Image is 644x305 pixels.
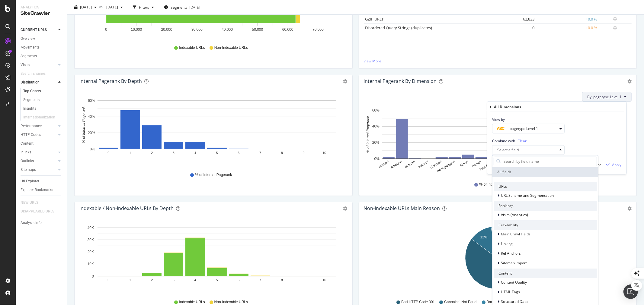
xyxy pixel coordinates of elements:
[21,79,56,86] a: Distribution
[21,158,56,164] a: Outlinks
[536,24,599,33] td: +0.0 %
[471,160,482,168] text: home/*
[238,278,239,282] text: 6
[21,123,42,129] div: Performance
[364,224,629,294] svg: A chart.
[613,16,617,21] div: bell-plus
[281,151,283,155] text: 8
[511,14,536,24] td: 62,833
[501,261,527,266] span: Sitemap import
[501,241,513,247] span: Linking
[303,151,305,155] text: 9
[492,117,565,122] div: View by
[364,106,629,176] svg: A chart.
[322,151,328,155] text: 10+
[583,160,602,169] button: Cancel
[23,88,62,94] a: Top Charts
[21,158,34,164] div: Outlinks
[105,27,107,32] text: 0
[587,94,622,99] span: By: pagetype Level 1
[365,25,432,30] a: Disordered Query Strings (duplicates)
[21,200,44,206] a: NEW URLS
[21,208,60,215] a: DISAPPEARED URLS
[404,160,416,169] text: auteur/*
[216,151,218,155] text: 5
[364,205,440,211] div: Non-Indexable URLs Main Reason
[88,238,94,242] text: 30K
[366,116,370,153] text: % of Internal Pagerank
[365,16,384,22] a: GZIP URLs
[130,2,156,12] button: Filters
[21,123,56,129] a: Performance
[191,27,203,32] text: 30,000
[281,278,283,282] text: 8
[104,2,125,12] button: [DATE]
[21,200,38,206] div: NEW URLS
[151,278,153,282] text: 2
[511,24,536,33] td: 0
[303,278,305,282] text: 9
[79,97,345,167] svg: A chart.
[23,114,61,121] a: Internationalization
[88,226,94,230] text: 40K
[79,224,345,294] svg: A chart.
[591,162,602,167] div: Cancel
[179,45,205,50] span: Indexable URLs
[492,138,565,143] div: Combine with
[492,167,598,177] div: All fields
[88,262,94,266] text: 10K
[613,25,617,30] div: bell-plus
[21,167,56,173] a: Sitemaps
[82,106,86,143] text: % of Internal Pagerank
[21,208,54,215] div: DISAPPEARED URLS
[179,300,205,305] span: Indexable URLs
[216,278,218,282] text: 5
[494,201,597,211] div: Rankings
[21,220,42,226] div: Analysis Info
[21,132,56,138] a: HTTP Codes
[494,182,597,191] div: URLs
[536,14,599,24] td: +0.0 %
[92,274,94,278] text: 0
[23,88,41,94] div: Top Charts
[72,2,99,12] button: [DATE]
[517,138,527,143] span: Clear
[259,278,261,282] text: 7
[501,280,527,285] span: Content Quality
[364,58,632,64] a: View More
[23,97,40,103] div: Segments
[21,36,35,42] div: Overview
[497,148,557,152] div: Select a field
[194,278,196,282] text: 4
[107,278,109,282] text: 0
[282,27,293,32] text: 60,000
[189,5,200,10] div: [DATE]
[80,5,92,10] span: 2025 Sep. 15th
[21,79,40,86] div: Distribution
[459,160,469,168] text: films/*
[173,151,175,155] text: 3
[161,27,172,32] text: 20,000
[374,157,380,161] text: 0%
[21,36,62,42] a: Overview
[582,92,632,102] button: By: pagetype Level 1
[418,160,429,169] text: autres/*
[129,278,131,282] text: 1
[23,105,36,112] div: Insights
[21,178,39,184] div: Url Explorer
[364,78,437,84] div: Internal Pagerank By Dimension
[194,151,196,155] text: 4
[627,206,632,211] div: gear
[21,10,62,17] div: SiteCrawler
[107,151,109,155] text: 0
[21,53,62,59] a: Segments
[88,250,94,254] text: 20K
[21,167,36,173] div: Sitemaps
[88,99,95,103] text: 60%
[510,126,538,131] span: pagetype Level 1
[390,160,403,169] text: articles/*
[444,300,477,305] span: Canonical Not Equal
